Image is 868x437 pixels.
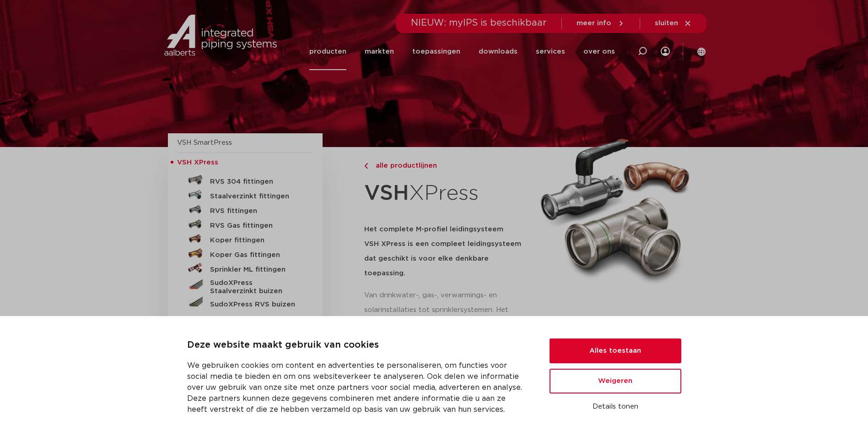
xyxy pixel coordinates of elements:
a: SudoXPress Staalverzinkt buizen [177,275,313,295]
a: sluiten [655,19,692,27]
span: VSH XPress [177,159,218,166]
button: Alles toestaan [550,339,681,363]
a: meer info [577,19,625,27]
h5: RVS Gas fittingen [210,222,301,230]
a: Koper Gas fittingen [177,246,313,261]
span: meer info [577,20,611,27]
a: RVS 304 fittingen [177,173,313,187]
h5: RVS 304 fittingen [210,178,301,186]
h5: Het complete M-profiel leidingsysteem VSH XPress is een compleet leidingsysteem dat geschikt is v... [364,222,530,281]
img: chevron-right.svg [364,163,368,169]
button: Weigeren [550,369,681,393]
a: Sprinkler ML fittingen [177,261,313,275]
span: alle productlijnen [370,162,437,169]
a: producten [309,33,346,70]
a: Koper fittingen [177,231,313,246]
a: RVS fittingen [177,202,313,217]
div: my IPS [661,33,670,70]
a: markten [365,33,394,70]
p: We gebruiken cookies om content en advertenties te personaliseren, om functies voor social media ... [187,360,528,415]
strong: VSH [364,183,409,204]
a: Sprinkler ML buizen [177,310,313,325]
a: alle productlijnen [364,160,530,171]
h5: SudoXPress RVS buizen [210,300,301,309]
a: services [536,33,565,70]
a: Staalverzinkt fittingen [177,187,313,202]
h5: RVS fittingen [210,207,301,215]
h5: SudoXPress Staalverzinkt buizen [210,279,301,295]
p: Deze website maakt gebruik van cookies [187,338,528,353]
a: RVS Gas fittingen [177,217,313,231]
nav: Menu [309,33,615,70]
button: Details tonen [550,399,681,415]
a: over ons [583,33,615,70]
h5: Sprinkler ML fittingen [210,266,301,274]
h1: XPress [364,176,530,211]
h5: Koper Gas fittingen [210,251,301,259]
a: toepassingen [412,33,460,70]
p: Van drinkwater-, gas-, verwarmings- en solarinstallaties tot sprinklersystemen. Het assortiment b... [364,288,530,332]
span: sluiten [655,20,678,27]
a: VSH SmartPress [177,139,232,146]
h5: Koper fittingen [210,236,301,245]
a: downloads [479,33,518,70]
h5: Staalverzinkt fittingen [210,192,301,201]
span: NIEUW: myIPS is beschikbaar [411,18,547,27]
h5: Sprinkler ML buizen [210,315,301,323]
a: SudoXPress RVS buizen [177,295,313,310]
